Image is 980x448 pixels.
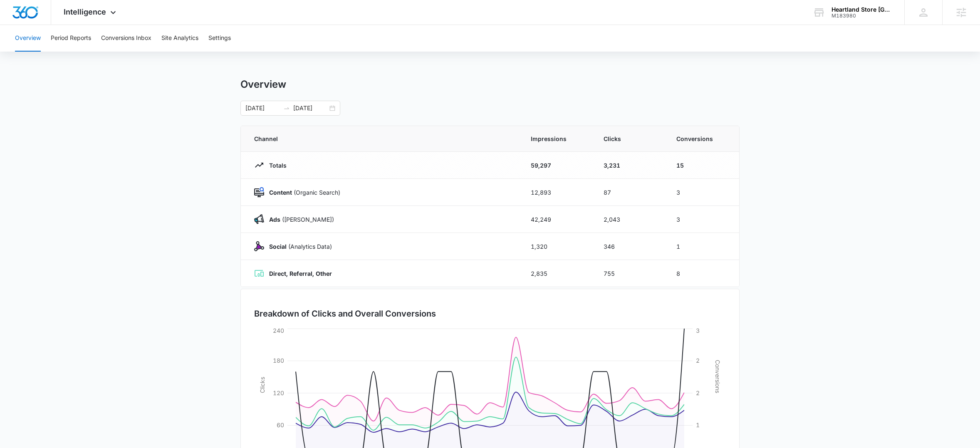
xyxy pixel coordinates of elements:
[208,25,231,52] button: Settings
[283,105,290,111] span: swap-right
[283,105,290,111] span: to
[245,104,280,113] input: Start date
[264,242,332,251] p: (Analytics Data)
[101,25,151,52] button: Conversions Inbox
[254,241,264,251] img: Social
[676,134,726,143] span: Conversions
[521,206,594,233] td: 42,249
[273,327,284,334] tspan: 240
[161,25,198,52] button: Site Analytics
[666,179,739,206] td: 3
[696,327,700,334] tspan: 3
[531,134,584,143] span: Impressions
[696,421,700,428] tspan: 1
[269,270,332,277] strong: Direct, Referral, Other
[15,25,41,52] button: Overview
[277,421,284,428] tspan: 60
[273,389,284,396] tspan: 120
[666,152,739,179] td: 15
[594,206,666,233] td: 2,043
[714,360,721,393] tspan: Conversions
[264,188,340,197] p: (Organic Search)
[594,152,666,179] td: 3,231
[696,389,700,396] tspan: 2
[521,179,594,206] td: 12,893
[269,243,287,250] strong: Social
[594,233,666,260] td: 346
[259,377,266,393] tspan: Clicks
[264,215,334,224] p: ([PERSON_NAME])
[604,134,656,143] span: Clicks
[51,25,91,52] button: Period Reports
[521,233,594,260] td: 1,320
[269,216,280,223] strong: Ads
[832,6,892,13] div: account name
[594,179,666,206] td: 87
[666,260,739,287] td: 8
[594,260,666,287] td: 755
[64,7,106,16] span: Intelligence
[832,13,892,19] div: account id
[293,104,328,113] input: End date
[254,214,264,224] img: Ads
[666,233,739,260] td: 1
[696,357,700,364] tspan: 2
[273,357,284,364] tspan: 180
[521,152,594,179] td: 59,297
[264,161,287,170] p: Totals
[666,206,739,233] td: 3
[521,260,594,287] td: 2,835
[254,187,264,197] img: Content
[269,189,292,196] strong: Content
[240,78,286,91] h1: Overview
[254,134,511,143] span: Channel
[254,307,436,320] h3: Breakdown of Clicks and Overall Conversions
